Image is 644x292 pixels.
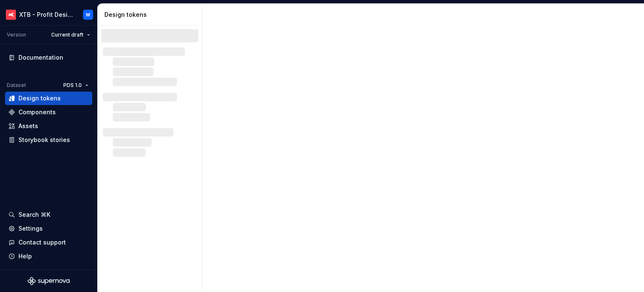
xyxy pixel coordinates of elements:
[5,105,92,119] a: Components
[5,133,92,147] a: Storybook stories
[18,108,56,116] div: Components
[5,236,92,249] button: Contact support
[18,210,50,219] div: Search ⌘K
[18,224,43,233] div: Settings
[5,51,92,64] a: Documentation
[60,79,92,91] button: PDS 1.0
[47,29,94,41] button: Current draft
[18,136,70,144] div: Storybook stories
[51,32,83,38] span: Current draft
[63,82,82,89] span: PDS 1.0
[7,82,26,89] div: Dataset
[7,32,26,38] div: Version
[18,122,38,130] div: Assets
[5,119,92,133] a: Assets
[5,222,92,235] a: Settings
[28,277,70,285] svg: Supernova Logo
[5,92,92,105] a: Design tokens
[18,94,61,103] div: Design tokens
[5,208,92,221] button: Search ⌘K
[18,238,66,247] div: Contact support
[19,11,73,19] div: XTB - Profit Design System
[104,11,199,19] div: Design tokens
[18,53,63,62] div: Documentation
[5,250,92,263] button: Help
[18,252,32,260] div: Help
[6,10,16,20] img: 69bde2f7-25a0-4577-ad58-aa8b0b39a544.png
[86,11,90,18] div: M
[2,5,96,24] button: XTB - Profit Design SystemM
